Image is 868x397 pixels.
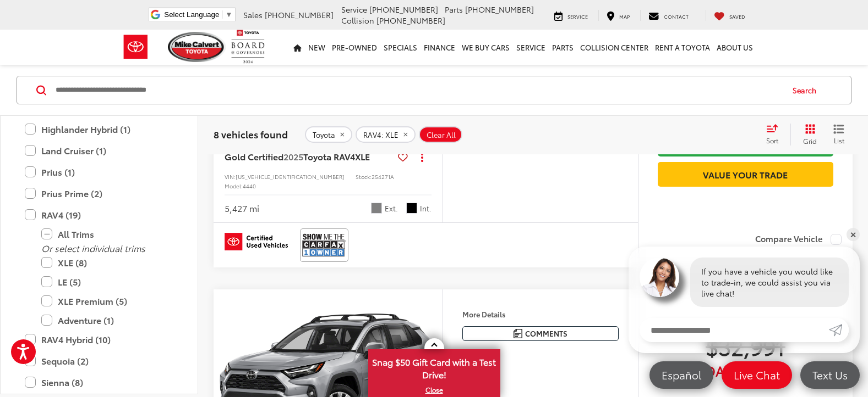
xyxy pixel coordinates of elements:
[164,10,232,19] a: Select Language​
[803,136,817,146] span: Grid
[25,163,173,182] label: Prius (1)
[567,13,588,20] span: Service
[243,182,256,190] span: 4440
[302,231,346,260] img: CarFax One Owner
[598,10,638,21] a: Map
[225,150,394,163] a: Gold Certified2025Toyota RAV4XLE
[549,30,577,65] a: Parts
[833,136,844,145] span: List
[25,351,173,371] label: Sequoia (2)
[283,150,303,163] span: 2025
[329,30,380,65] a: Pre-Owned
[419,126,462,143] button: Clear All
[462,310,619,318] h4: More Details
[800,361,860,389] a: Text Us
[722,361,792,389] a: Live Chat
[761,124,790,146] button: Select sort value
[640,258,679,297] img: Agent profile photo
[303,150,355,163] span: Toyota RAV4
[713,30,756,65] a: About Us
[514,329,522,338] img: Comments
[225,202,259,215] div: 5,427 mi
[412,147,432,166] button: Actions
[372,172,394,181] span: 254271A
[225,10,232,19] span: ▼
[755,234,842,245] label: Compare Vehicle
[513,30,549,65] a: Service
[41,292,173,311] label: XLE Premium (5)
[619,13,630,20] span: Map
[421,153,423,161] span: dropdown dots
[658,332,833,360] span: $32,991
[41,253,173,272] label: XLE (8)
[25,205,173,225] label: RAV4 (19)
[577,30,652,65] a: Collision Center
[265,9,334,20] span: [PHONE_NUMBER]
[656,368,707,382] span: Español
[369,350,499,384] span: Snag $50 Gift Card with a Test Drive!
[25,120,173,139] label: Highlander Hybrid (1)
[341,4,367,15] span: Service
[640,10,697,21] a: Contact
[214,127,288,141] span: 8 vehicles found
[363,130,398,139] span: RAV4: XLE
[525,328,567,339] span: Comments
[420,203,432,214] span: Int.
[25,330,173,349] label: RAV4 Hybrid (10)
[790,124,825,146] button: Grid View
[164,10,219,19] span: Select Language
[25,141,173,160] label: Land Cruiser (1)
[658,162,833,187] a: Value Your Trade
[380,30,421,65] a: Specials
[305,30,329,65] a: New
[25,184,173,203] label: Prius Prime (2)
[41,272,173,292] label: LE (5)
[41,311,173,330] label: Adventure (1)
[462,326,619,341] button: Comments
[25,373,173,392] label: Sienna (8)
[825,124,853,146] button: List View
[355,150,370,163] span: XLE
[225,150,283,163] span: Gold Certified
[546,10,596,21] a: Service
[225,233,288,250] img: Toyota Certified Used Vehicles
[729,13,745,20] span: Saved
[427,130,456,139] span: Clear All
[369,4,438,15] span: [PHONE_NUMBER]
[290,30,305,65] a: Home
[236,172,345,181] span: [US_VEHICLE_IDENTIFICATION_NUMBER]
[371,203,382,214] span: Magnetic Gray Metallic
[313,130,335,139] span: Toyota
[406,203,417,214] span: Black
[690,258,849,307] div: If you have a vehicle you would like to trade-in, we could assist you via live chat!
[54,77,782,103] input: Search by Make, Model, or Keyword
[706,10,754,21] a: My Saved Vehicles
[458,30,513,65] a: WE BUY CARS
[376,15,445,26] span: [PHONE_NUMBER]
[640,318,829,342] input: Enter your message
[807,368,853,382] span: Text Us
[652,30,713,65] a: Rent a Toyota
[728,368,785,382] span: Live Chat
[782,76,832,104] button: Search
[445,4,463,15] span: Parts
[168,32,226,62] img: Mike Calvert Toyota
[341,15,374,26] span: Collision
[421,30,458,65] a: Finance
[356,172,372,181] span: Stock:
[829,318,849,342] a: Submit
[385,203,398,214] span: Ext.
[115,29,156,65] img: Toyota
[222,10,222,19] span: ​
[664,13,689,20] span: Contact
[243,9,263,20] span: Sales
[305,126,352,143] button: remove Toyota
[225,172,236,181] span: VIN:
[41,225,173,244] label: All Trims
[41,242,145,254] i: Or select individual trims
[649,361,713,389] a: Español
[465,4,534,15] span: [PHONE_NUMBER]
[356,126,416,143] button: remove RAV4: XLE
[225,182,243,190] span: Model:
